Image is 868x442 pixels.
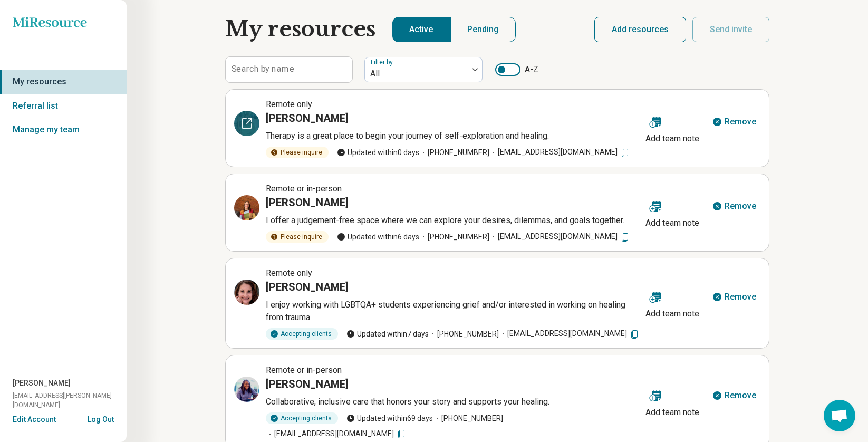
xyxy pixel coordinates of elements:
[419,147,489,158] span: [PHONE_NUMBER]
[433,413,503,424] span: [PHONE_NUMBER]
[13,414,56,425] button: Edit Account
[232,65,294,73] label: Search by name
[266,377,349,391] h3: [PERSON_NAME]
[429,329,499,340] span: [PHONE_NUMBER]
[266,184,342,194] span: Remote or in-person
[708,284,760,310] button: Remove
[266,99,312,109] span: Remote only
[708,383,760,408] button: Remove
[495,63,538,76] label: A-Z
[266,111,349,126] h3: [PERSON_NAME]
[13,391,127,410] span: [EMAIL_ADDRESS][PERSON_NAME][DOMAIN_NAME]
[266,299,641,324] p: I enjoy working with LGBTQA+ students experiencing grief and/or interested in working on healing ...
[266,365,342,375] span: Remote or in-person
[225,17,375,42] h1: My resources
[88,414,114,422] button: Log Out
[708,109,760,134] button: Remove
[266,195,349,210] h3: [PERSON_NAME]
[266,280,349,294] h3: [PERSON_NAME]
[641,383,703,421] button: Add team note
[346,413,433,424] span: Updated within 69 days
[499,328,640,339] span: [EMAIL_ADDRESS][DOMAIN_NAME]
[266,428,407,439] span: [EMAIL_ADDRESS][DOMAIN_NAME]
[824,400,855,431] a: Open chat
[641,194,703,232] button: Add team note
[266,147,329,158] div: Please inquire
[450,17,516,42] button: Pending
[594,17,686,42] button: Add resources
[266,412,338,424] div: Accepting clients
[419,232,489,243] span: [PHONE_NUMBER]
[641,284,703,322] button: Add team note
[266,328,338,340] div: Accepting clients
[489,231,630,242] span: [EMAIL_ADDRESS][DOMAIN_NAME]
[641,109,703,147] button: Add team note
[489,147,630,158] span: [EMAIL_ADDRESS][DOMAIN_NAME]
[266,130,641,142] p: Therapy is a great place to begin your journey of self-exploration and healing.
[346,329,429,340] span: Updated within 7 days
[266,231,329,243] div: Please inquire
[708,194,760,219] button: Remove
[13,378,71,389] span: [PERSON_NAME]
[266,214,641,227] p: I offer a judgement-free space where we can explore your desires, dilemmas, and goals together.
[266,268,312,278] span: Remote only
[337,232,419,243] span: Updated within 6 days
[337,147,419,158] span: Updated within 0 days
[692,17,769,42] button: Send invite
[266,396,641,408] p: Collaborative, inclusive care that honors your story and supports your healing.
[392,17,450,42] button: Active
[371,59,395,66] label: Filter by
